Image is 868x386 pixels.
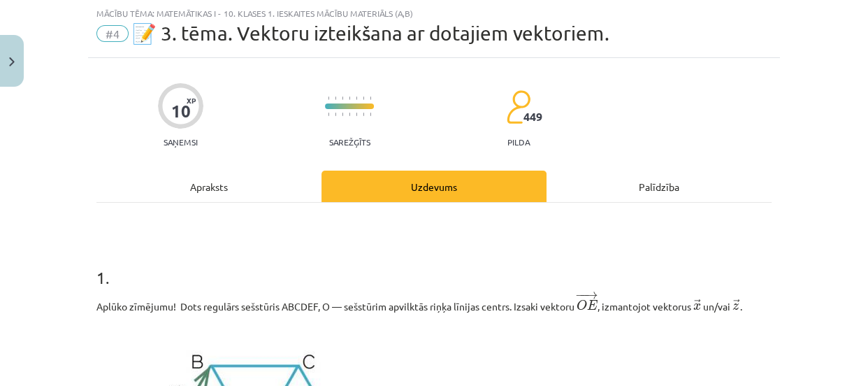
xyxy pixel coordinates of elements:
img: icon-short-line-57e1e144782c952c97e751825c79c345078a6d821885a25fce030b3d8c18986b.svg [349,96,350,100]
div: Palīdzība [547,171,772,202]
span: → [733,299,740,309]
span: E [587,300,598,310]
img: icon-short-line-57e1e144782c952c97e751825c79c345078a6d821885a25fce030b3d8c18986b.svg [335,113,336,116]
p: Aplūko zīmējumu! Dots regulārs sešstūris ABCDEF, O — sešstūrim apvilktās riņķa līnijas centrs. Iz... [96,291,772,314]
span: z [732,303,739,310]
img: icon-short-line-57e1e144782c952c97e751825c79c345078a6d821885a25fce030b3d8c18986b.svg [370,96,371,100]
img: students-c634bb4e5e11cddfef0936a35e636f08e4e9abd3cc4e673bd6f9a4125e45ecb1.svg [506,90,530,124]
img: icon-short-line-57e1e144782c952c97e751825c79c345078a6d821885a25fce030b3d8c18986b.svg [370,113,371,116]
img: icon-short-line-57e1e144782c952c97e751825c79c345078a6d821885a25fce030b3d8c18986b.svg [342,96,343,100]
span: XP [187,96,196,104]
p: Sarežģīts [329,137,370,147]
span: − [575,292,586,299]
img: icon-short-line-57e1e144782c952c97e751825c79c345078a6d821885a25fce030b3d8c18986b.svg [328,113,329,116]
p: pilda [507,137,530,147]
div: 10 [171,101,191,121]
span: 📝 3. tēma. Vektoru izteikšana ar dotajiem vektoriem. [132,22,609,45]
div: Uzdevums [321,171,547,202]
img: icon-close-lesson-0947bae3869378f0d4975bcd49f059093ad1ed9edebbc8119c70593378902aed.svg [9,57,15,66]
img: icon-short-line-57e1e144782c952c97e751825c79c345078a6d821885a25fce030b3d8c18986b.svg [335,96,336,100]
h1: 1 . [96,243,772,287]
img: icon-short-line-57e1e144782c952c97e751825c79c345078a6d821885a25fce030b3d8c18986b.svg [342,113,343,116]
img: icon-short-line-57e1e144782c952c97e751825c79c345078a6d821885a25fce030b3d8c18986b.svg [363,96,364,100]
img: icon-short-line-57e1e144782c952c97e751825c79c345078a6d821885a25fce030b3d8c18986b.svg [349,113,350,116]
p: Saņemsi [158,137,203,147]
span: → [584,292,598,299]
img: icon-short-line-57e1e144782c952c97e751825c79c345078a6d821885a25fce030b3d8c18986b.svg [363,113,364,116]
div: Apraksts [96,171,321,202]
span: − [579,292,581,299]
span: #4 [96,25,129,42]
span: x [693,303,701,310]
span: → [694,299,701,309]
span: 449 [523,110,542,123]
img: icon-short-line-57e1e144782c952c97e751825c79c345078a6d821885a25fce030b3d8c18986b.svg [356,113,357,116]
img: icon-short-line-57e1e144782c952c97e751825c79c345078a6d821885a25fce030b3d8c18986b.svg [356,96,357,100]
div: Mācību tēma: Matemātikas i - 10. klases 1. ieskaites mācību materiāls (a,b) [96,8,772,18]
span: O [577,300,587,310]
img: icon-short-line-57e1e144782c952c97e751825c79c345078a6d821885a25fce030b3d8c18986b.svg [328,96,329,100]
